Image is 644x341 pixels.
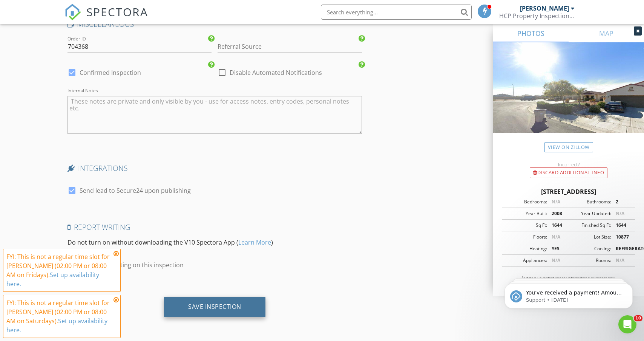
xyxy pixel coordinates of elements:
p: Do not turn on without downloading the V10 Spectora App ( ) [67,238,362,247]
iframe: Intercom notifications message [493,268,644,321]
div: Discard Additional info [530,167,607,178]
div: 1644 [611,222,633,229]
div: 1644 [547,222,569,229]
label: Send lead to Secure24 upon publishing [80,187,191,194]
div: 2008 [547,210,569,217]
iframe: Intercom live chat [618,315,636,333]
textarea: Internal Notes [67,96,362,134]
span: N/A [552,234,560,240]
div: Year Updated: [569,210,611,217]
div: Save Inspection [188,303,241,310]
img: The Best Home Inspection Software - Spectora [64,4,81,20]
div: FYI: This is not a regular time slot for [PERSON_NAME] (02:00 PM or 08:00 AM on Fridays). [6,252,111,288]
div: Bathrooms: [569,198,611,205]
a: SPECTORA [64,10,148,26]
div: Incorrect? [493,161,644,167]
div: Lot Size: [569,234,611,240]
label: Use V10 reporting on this inspection [80,261,184,269]
span: N/A [616,210,624,217]
div: Heating: [504,245,547,252]
a: PHOTOS [493,24,569,42]
div: [PERSON_NAME] [520,5,569,12]
div: Appliances: [504,257,547,264]
h4: Report Writing [67,222,362,232]
div: Rooms: [569,257,611,264]
div: Bedrooms: [504,198,547,205]
div: Cooling: [569,245,611,252]
div: 2 [611,198,633,205]
span: N/A [616,257,624,263]
div: HCP Property Inspections Arizona [499,12,575,20]
div: Floors: [504,234,547,240]
img: streetview [493,42,644,151]
div: Sq Ft: [504,222,547,229]
input: Referral Source [218,40,362,53]
div: Finished Sq Ft: [569,222,611,229]
input: Search everything... [321,5,472,20]
label: Confirmed Inspection [80,69,141,76]
a: Set up availability here. [6,271,99,288]
div: Year Built: [504,210,547,217]
a: MAP [569,24,644,42]
div: [STREET_ADDRESS] [502,187,635,196]
div: FYI: This is not a regular time slot for [PERSON_NAME] (02:00 PM or 08:00 AM on Saturdays). [6,298,111,335]
span: N/A [552,198,560,205]
div: 10877 [611,234,633,240]
a: View on Zillow [544,142,593,152]
h4: INTEGRATIONS [67,163,362,173]
a: Learn More [238,238,271,246]
div: YES [547,245,569,252]
div: REFRIGERATOR [611,245,633,252]
span: N/A [552,257,560,263]
label: Disable Automated Notifications [230,69,322,76]
span: 10 [634,315,642,321]
span: SPECTORA [86,4,148,20]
